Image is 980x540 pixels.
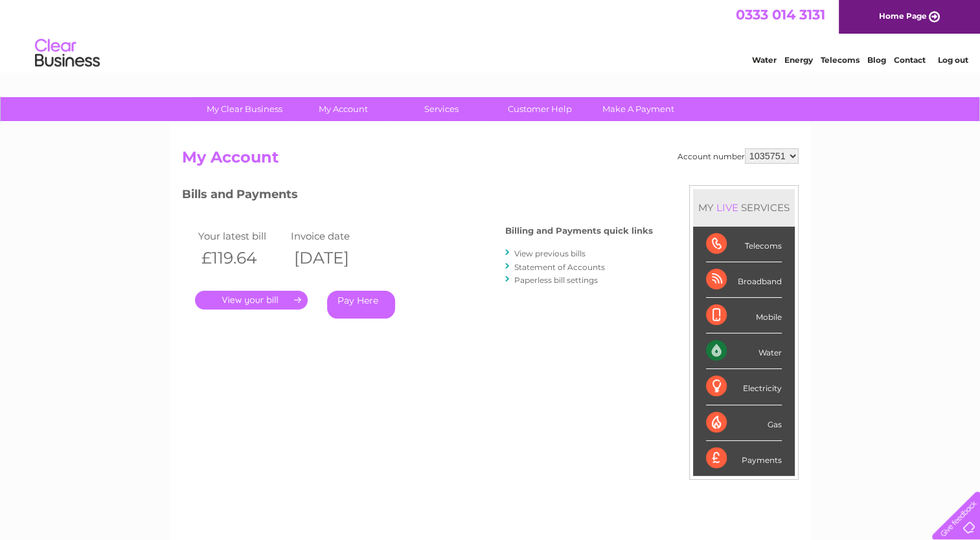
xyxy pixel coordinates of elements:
h4: Billing and Payments quick links [505,226,653,236]
a: Telecoms [821,55,860,65]
div: Clear Business is a trading name of Verastar Limited (registered in [GEOGRAPHIC_DATA] No. 3667643... [185,7,797,63]
img: logo.png [34,34,100,73]
a: Statement of Accounts [514,262,605,272]
div: Broadband [706,262,782,298]
th: £119.64 [195,245,288,271]
a: Blog [867,55,886,65]
a: Log out [937,55,968,65]
div: MY SERVICES [693,189,795,226]
a: Make A Payment [585,97,692,121]
div: Mobile [706,298,782,333]
a: Paperless bill settings [514,275,598,285]
div: Payments [706,441,782,476]
a: Customer Help [486,97,593,121]
a: Services [388,97,495,121]
a: . [195,291,308,309]
div: Gas [706,405,782,441]
a: Contact [894,55,926,65]
th: [DATE] [288,245,381,271]
a: 0333 014 3131 [736,6,825,23]
a: My Clear Business [191,97,298,121]
div: Account number [678,148,799,164]
td: Your latest bill [195,227,288,245]
div: Water [706,333,782,369]
td: Invoice date [288,227,381,245]
a: Pay Here [327,291,395,319]
a: View previous bills [514,249,586,258]
div: Electricity [706,369,782,405]
h2: My Account [182,148,799,173]
div: LIVE [714,201,741,214]
h3: Bills and Payments [182,185,653,208]
a: My Account [290,97,396,121]
a: Energy [784,55,813,65]
a: Water [752,55,777,65]
div: Telecoms [706,227,782,262]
